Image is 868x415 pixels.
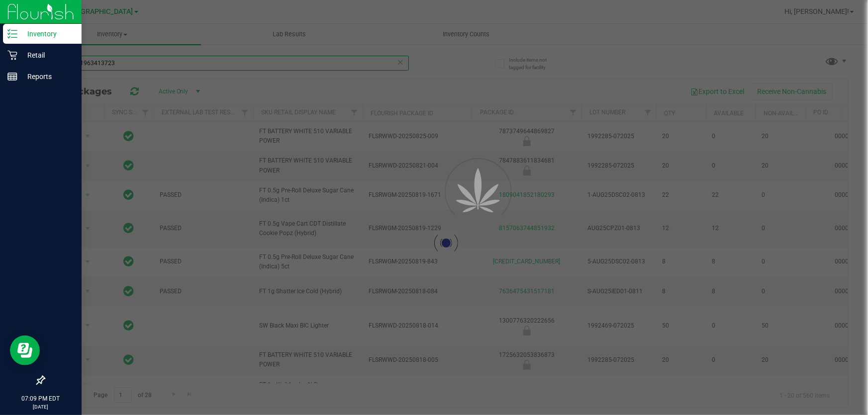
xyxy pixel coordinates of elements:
[4,403,77,411] p: [DATE]
[17,71,77,83] p: Reports
[7,50,17,60] inline-svg: Retail
[7,29,17,39] inline-svg: Inventory
[17,28,77,40] p: Inventory
[7,72,17,82] inline-svg: Reports
[4,394,77,403] p: 07:09 PM EDT
[10,335,40,365] iframe: Resource center
[17,49,77,61] p: Retail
